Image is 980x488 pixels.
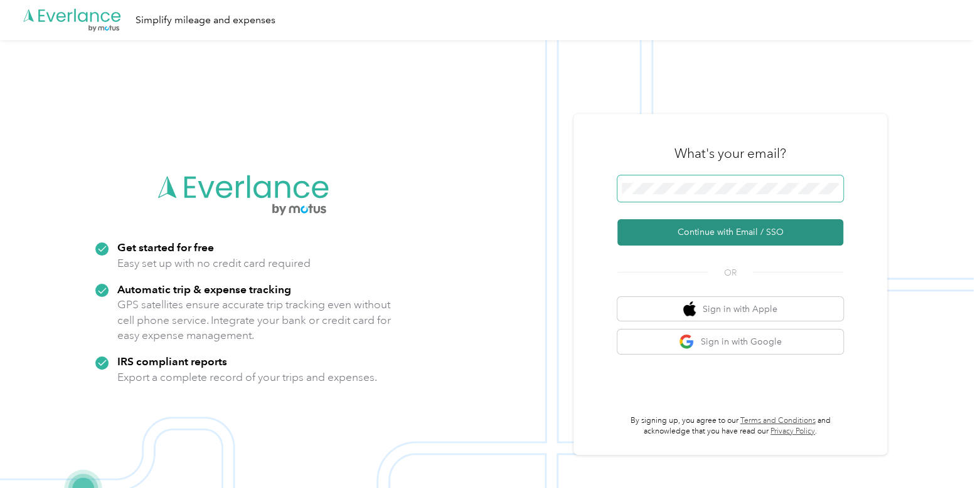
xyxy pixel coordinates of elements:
[740,416,816,425] a: Terms and Conditions
[770,427,815,436] a: Privacy Policy
[117,241,214,254] strong: Get started for free
[683,301,696,317] img: apple logo
[117,283,291,296] strong: Automatic trip & expense tracking
[617,330,843,354] button: google logoSign in with Google
[617,219,843,246] button: Continue with Email / SSO
[617,415,843,437] p: By signing up, you agree to our and acknowledge that you have read our .
[117,256,311,271] p: Easy set up with no credit card required
[674,145,786,162] h3: What's your email?
[117,370,377,385] p: Export a complete record of your trips and expenses.
[708,266,752,279] span: OR
[910,418,980,488] iframe: Everlance-gr Chat Button Frame
[117,297,391,343] p: GPS satellites ensure accurate trip tracking even without cell phone service. Integrate your bank...
[117,355,227,368] strong: IRS compliant reports
[136,13,275,28] div: Simplify mileage and expenses
[679,334,695,350] img: google logo
[617,297,843,321] button: apple logoSign in with Apple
